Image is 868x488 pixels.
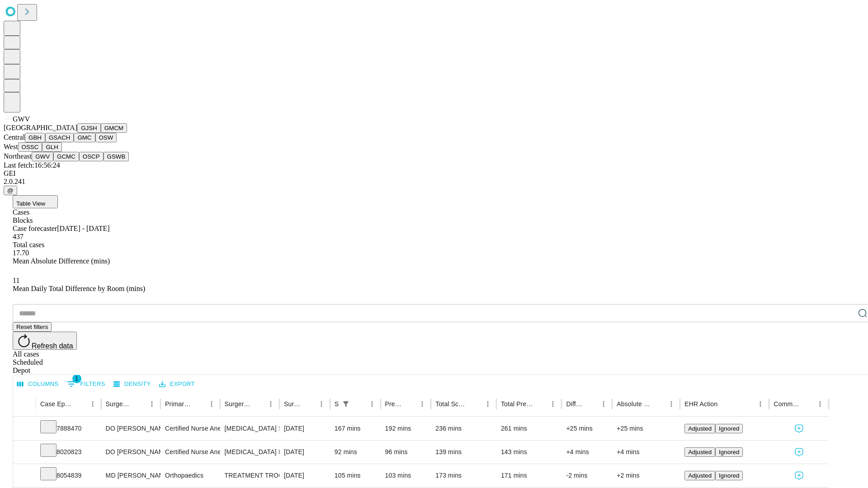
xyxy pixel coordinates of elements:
button: Menu [754,398,767,410]
div: 103 mins [385,464,427,487]
div: [MEDICAL_DATA] INITIAL < 3 CM REDUCIBLE [225,441,275,464]
button: OSW [95,133,117,142]
button: Sort [252,398,264,410]
div: Difference [566,400,584,408]
div: EHR Action [684,400,717,408]
div: Case Epic Id [40,400,73,408]
div: Scheduled In Room Duration [335,400,339,408]
div: Orthopaedics [165,464,215,487]
div: +4 mins [617,441,675,464]
div: 167 mins [335,417,376,440]
button: Show filters [65,377,108,391]
button: Select columns [15,377,61,391]
div: 96 mins [385,441,427,464]
button: GJSH [77,123,101,133]
button: Expand [18,468,31,484]
div: Surgeon Name [106,400,132,408]
span: [GEOGRAPHIC_DATA] [4,124,77,131]
button: Ignored [715,471,743,480]
button: GLH [42,142,61,152]
button: Export [157,377,197,391]
button: Menu [264,398,277,410]
button: OSCP [79,152,104,161]
button: Ignored [715,447,743,457]
button: Sort [585,398,597,410]
button: GMC [74,133,95,142]
span: 1 [72,374,81,383]
span: 11 [13,277,19,284]
div: +2 mins [617,464,675,487]
span: Adjusted [688,449,712,455]
span: West [4,143,18,150]
button: Density [111,377,153,391]
button: Sort [801,398,814,410]
div: -2 mins [566,464,608,487]
div: 8054839 [40,464,97,487]
span: Adjusted [688,472,712,479]
button: Sort [302,398,315,410]
span: 17.70 [13,249,29,257]
div: MD [PERSON_NAME] [PERSON_NAME] Md [106,464,156,487]
div: [DATE] [284,441,325,464]
div: 236 mins [435,417,492,440]
button: Sort [74,398,86,410]
button: Refresh data [13,332,77,350]
button: GMCM [101,123,127,133]
button: Menu [146,398,158,410]
span: Mean Daily Total Difference by Room (mins) [13,285,145,292]
div: 139 mins [435,441,492,464]
span: GWV [13,115,30,123]
div: 105 mins [335,464,376,487]
span: Adjusted [688,425,712,432]
div: 143 mins [501,441,557,464]
button: Show filters [340,398,352,410]
span: Table View [16,200,45,207]
button: Menu [366,398,378,410]
button: GSWB [104,152,129,161]
button: Reset filters [13,322,52,332]
div: 8020823 [40,441,97,464]
button: Adjusted [684,471,715,480]
span: Ignored [719,425,739,432]
button: Sort [133,398,146,410]
div: 171 mins [501,464,557,487]
div: 1 active filter [340,398,352,410]
div: Surgery Name [225,400,251,408]
div: +25 mins [617,417,675,440]
div: 261 mins [501,417,557,440]
span: Central [4,133,25,141]
div: +25 mins [566,417,608,440]
button: Menu [315,398,328,410]
div: +4 mins [566,441,608,464]
span: Ignored [719,449,739,455]
div: Comments [774,400,800,408]
div: TREATMENT TROCHANTERIC [MEDICAL_DATA] FRACTURE INTERMEDULLARY ROD [225,464,275,487]
button: Menu [547,398,559,410]
button: GBH [25,133,45,142]
span: Ignored [719,472,739,479]
div: DO [PERSON_NAME] [106,417,156,440]
button: Sort [353,398,366,410]
button: GCMC [53,152,79,161]
div: Surgery Date [284,400,302,408]
button: Table View [13,195,58,208]
button: Menu [205,398,218,410]
button: GSACH [45,133,74,142]
span: Mean Absolute Difference (mins) [13,257,110,265]
div: 2.0.241 [4,178,864,186]
div: Total Predicted Duration [501,400,533,408]
button: Menu [814,398,826,410]
div: 192 mins [385,417,427,440]
div: 7888470 [40,417,97,440]
button: Sort [193,398,205,410]
button: Sort [403,398,416,410]
span: Northeast [4,152,32,160]
div: GEI [4,169,864,178]
div: [MEDICAL_DATA] SIMPLE COMPLETE [225,417,275,440]
button: Expand [18,445,31,460]
button: GWV [32,152,53,161]
button: Menu [597,398,610,410]
button: Sort [652,398,665,410]
span: @ [7,187,14,194]
div: 92 mins [335,441,376,464]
